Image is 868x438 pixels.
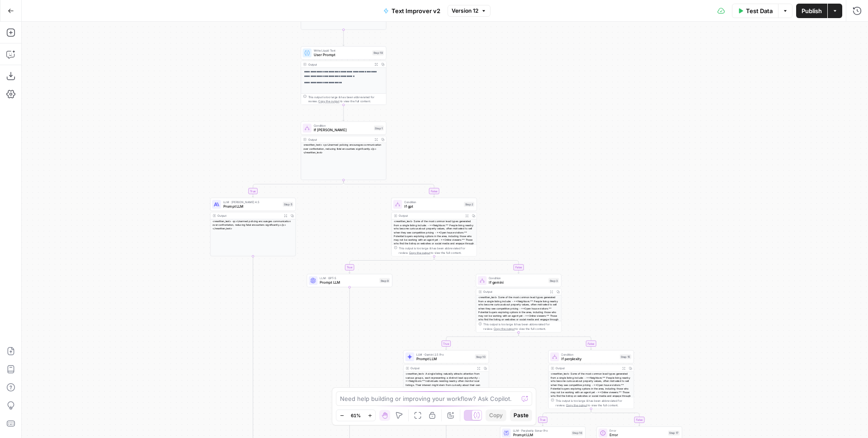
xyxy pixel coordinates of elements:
div: This output is too large & has been abbreviated for review. to view the full content. [556,399,631,408]
span: Error [609,428,666,433]
span: Prompt LLM [416,356,473,362]
span: If perplexity [561,356,618,362]
g: Edge from step_18 to step_19 [343,30,344,46]
span: Copy the output [409,251,430,254]
div: Step 1 [374,126,384,131]
div: Step 15 [620,354,632,359]
span: Condition [561,352,618,357]
span: Text Improver v2 [392,6,440,15]
g: Edge from step_15 to step_17 [591,409,640,426]
button: Test Data [732,4,778,18]
span: Condition [489,276,546,281]
div: Step 16 [571,431,583,436]
span: Test Data [746,6,773,15]
button: Version 12 [448,5,491,17]
div: ConditionIf perplexityStep 15Output<rewritten_text> Some of the most common lead types generated ... [548,350,634,409]
g: Edge from step_1 to step_5 [252,180,344,197]
span: Prompt LLM [320,280,377,285]
div: <rewritten_text> <p>Unarmed policing encourages communication over confrontation, reducing fatal ... [211,219,296,231]
g: Edge from step_2 to step_3 [434,256,519,273]
span: LLM · Perplexity Sonar Pro [513,428,570,433]
button: Paste [510,409,532,421]
span: Condition [314,124,372,128]
div: This output is too large & has been abbreviated for review. to view the full content. [483,322,559,331]
button: Publish [796,4,827,18]
span: LLM · [PERSON_NAME] 4.5 [223,200,281,204]
span: Copy the output [318,100,339,103]
div: Output [411,366,474,371]
div: Step 19 [372,51,384,56]
span: If gpt [404,204,462,209]
g: Edge from step_1 to step_2 [344,180,435,197]
button: Copy [486,409,506,421]
span: Prompt LLM [223,204,281,209]
div: Step 5 [283,202,293,207]
div: ConditionIf geminiStep 3Output<rewritten_text> Some of the most common lead types generated from ... [476,274,561,332]
span: Copy the output [566,404,587,407]
div: Output [308,62,371,67]
div: Step 10 [475,354,486,359]
g: Edge from step_3 to step_15 [519,333,592,350]
div: Output [483,290,546,294]
div: This output is too large & has been abbreviated for review. to view the full content. [308,95,384,104]
g: Edge from step_3 to step_10 [445,333,519,350]
span: Paste [514,411,528,419]
div: Step 2 [464,202,474,207]
div: Output [556,366,618,371]
span: Error [609,432,666,438]
button: Text Improver v2 [378,4,446,18]
g: Edge from step_2 to step_9 [349,256,434,273]
span: Copy [489,411,503,419]
div: Output [399,214,462,218]
div: <rewritten_text> <p>Unarmed policing encourages communication over confrontation, reducing fatal ... [301,143,386,154]
span: LLM · GPT-5 [320,276,377,281]
div: Output [217,214,280,218]
div: Output [308,137,371,142]
span: Publish [802,6,822,15]
div: This output is too large & has been abbreviated for review. to view the full content. [399,246,474,255]
span: If [PERSON_NAME] [314,127,372,133]
span: Write Liquid Text [314,48,370,53]
g: Edge from step_15 to step_16 [542,409,591,426]
div: LLM · GPT-5Prompt LLMStep 9 [307,274,392,287]
div: Step 9 [379,278,390,283]
div: LLM · [PERSON_NAME] 4.5Prompt LLMStep 5Output<rewritten_text> <p>Unarmed policing encourages comm... [210,198,296,256]
span: Copy the output [494,327,514,330]
span: User Prompt [314,52,370,57]
div: LLM · Gemini 2.5 ProPrompt LLMStep 10Output<rewritten_text> A single listing naturally attracts a... [403,350,489,409]
span: Condition [404,200,462,204]
div: ConditionIf gptStep 2Output<rewritten_text> Some of the most common lead types generated from a s... [392,198,477,256]
span: LLM · Gemini 2.5 Pro [416,352,473,357]
div: Step 17 [668,431,680,436]
span: 61% [351,412,361,419]
div: Step 3 [548,278,559,283]
div: ConditionIf [PERSON_NAME]Step 1Output<rewritten_text> <p>Unarmed policing encourages communicatio... [301,121,386,180]
span: Version 12 [452,7,478,15]
span: If gemini [489,280,546,285]
span: Prompt LLM [513,432,570,438]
